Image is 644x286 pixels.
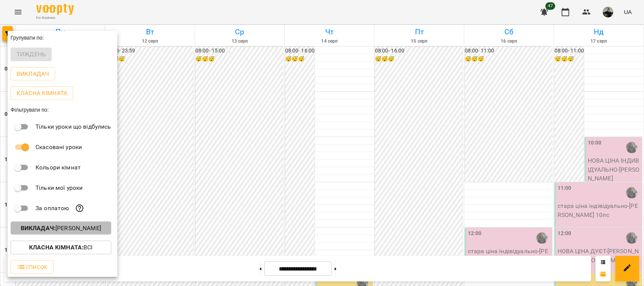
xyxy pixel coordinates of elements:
[35,122,111,131] p: Тільки уроки що відбулись
[11,241,111,254] button: Класна кімната:Всі
[35,183,83,192] p: Тільки мої уроки
[8,31,117,45] div: Групувати по:
[11,67,55,81] button: Викладач
[35,204,69,213] p: За оплатою
[8,103,117,117] div: Фільтрувати по:
[21,224,101,233] p: [PERSON_NAME]
[17,263,48,272] span: Список
[11,86,73,100] button: Класна кімната
[21,224,55,232] b: Викладач :
[11,260,54,274] button: Список
[35,143,82,152] p: Скасовані уроки
[17,69,49,78] p: Викладач
[29,244,83,251] b: Класна кімната :
[29,243,93,252] p: Всі
[35,163,81,172] p: Кольори кімнат
[17,89,67,98] p: Класна кімната
[11,221,111,235] button: Викладач:[PERSON_NAME]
